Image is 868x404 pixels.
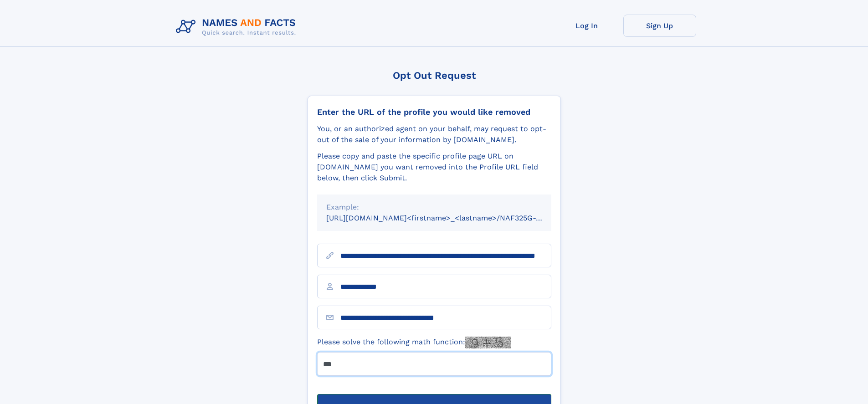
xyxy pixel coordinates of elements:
[172,15,303,39] img: Logo Names and Facts
[550,15,623,37] a: Log In
[308,70,561,81] div: Opt Out Request
[326,214,569,222] small: [URL][DOMAIN_NAME]<firstname>_<lastname>/NAF325G-xxxxxxxx
[317,337,511,348] label: Please solve the following math function:
[317,151,551,184] div: Please copy and paste the specific profile page URL on [DOMAIN_NAME] you want removed into the Pr...
[326,202,542,213] div: Example:
[623,15,696,37] a: Sign Up
[317,107,551,117] div: Enter the URL of the profile you would like removed
[317,123,551,145] div: You, or an authorized agent on your behalf, may request to opt-out of the sale of your informatio...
